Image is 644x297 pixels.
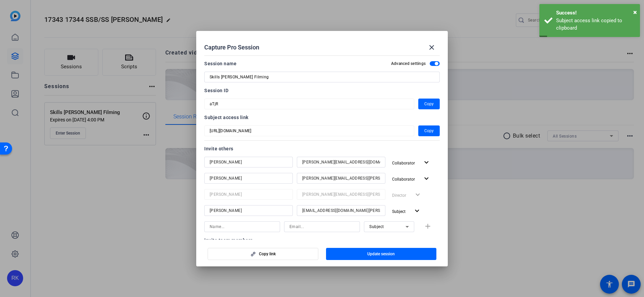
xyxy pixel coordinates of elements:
[210,127,409,135] input: Session OTP
[389,205,424,217] button: Subject
[392,161,415,165] span: Collaborator
[418,99,440,109] button: Copy
[392,209,406,214] span: Subject
[633,7,637,17] button: Close
[424,100,434,108] span: Copy
[418,125,440,136] button: Copy
[210,174,287,182] input: Name...
[367,251,395,257] span: Update session
[422,175,431,183] mat-icon: expand_more
[204,60,236,68] div: Session name
[424,127,434,135] span: Copy
[204,113,440,121] div: Subject access link
[302,190,380,198] input: Email...
[210,100,409,108] input: Session OTP
[302,207,380,215] input: Email...
[556,9,635,17] div: Success!
[392,177,415,182] span: Collaborator
[556,17,635,32] div: Subject access link copied to clipboard
[428,43,436,51] mat-icon: close
[204,39,440,55] div: Capture Pro Session
[289,223,355,231] input: Email...
[413,207,421,215] mat-icon: expand_more
[326,248,437,260] button: Update session
[302,158,380,166] input: Email...
[210,190,287,198] input: Name...
[302,174,380,182] input: Email...
[204,145,440,153] div: Invite others
[210,223,275,231] input: Name...
[210,207,287,215] input: Name...
[422,158,431,167] mat-icon: expand_more
[389,173,433,185] button: Collaborator
[369,224,384,229] span: Subject
[633,8,637,16] span: ×
[204,86,440,95] div: Session ID
[210,73,434,81] input: Enter Session Name
[389,157,433,169] button: Collaborator
[391,61,426,66] h2: Advanced settings
[210,158,287,166] input: Name...
[208,248,318,260] button: Copy link
[259,251,276,257] span: Copy link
